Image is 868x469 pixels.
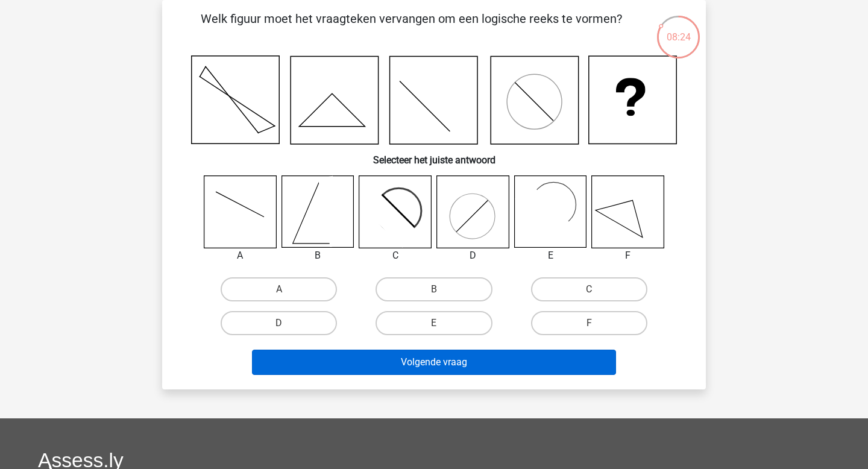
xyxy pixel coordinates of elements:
label: F [531,311,647,335]
div: A [195,248,286,263]
label: C [531,277,647,301]
div: F [582,248,673,263]
label: E [376,311,492,335]
div: 08:24 [656,14,701,45]
div: C [350,248,441,263]
label: D [221,311,337,335]
div: E [505,248,596,263]
button: Volgende vraag [252,350,617,375]
label: B [376,277,492,301]
label: A [221,277,337,301]
div: D [427,248,518,263]
div: B [272,248,363,263]
h6: Selecteer het juiste antwoord [181,145,687,166]
p: Welk figuur moet het vraagteken vervangen om een logische reeks te vormen? [181,10,641,46]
